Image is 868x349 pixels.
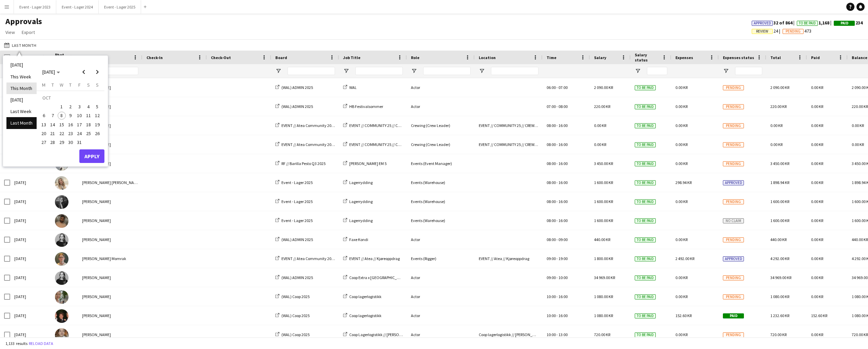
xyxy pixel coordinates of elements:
span: Job Title [343,55,360,60]
span: Photo [55,52,66,62]
span: Name [82,55,93,60]
span: 234 [834,20,863,26]
button: 08-10-2025 [57,111,66,120]
span: 21 [49,129,57,137]
span: [DATE] [42,69,55,75]
a: Lagerrydding [343,199,373,204]
span: 298.94 KR [675,180,692,185]
a: HB Festivalsommer [343,104,383,109]
span: 4 [84,103,93,111]
div: [DATE] [10,306,51,325]
span: T [69,82,72,88]
div: Events (Rigger) [407,249,475,268]
span: Salary status [635,52,659,62]
span: 8 [58,112,66,120]
span: 14 [49,121,57,129]
span: Expenses [675,55,693,60]
button: 20-10-2025 [39,129,48,138]
div: Crewing (Crew Leader) [407,116,475,135]
li: Last Month [6,117,37,129]
span: Approved [754,21,771,25]
button: 18-10-2025 [84,120,93,129]
a: Faxe Kondi [343,237,368,242]
span: 473 [783,28,811,34]
div: EVENT // Atea // Kjøreoppdrag [475,249,542,268]
button: 19-10-2025 [93,120,102,129]
button: 09-10-2025 [66,111,75,120]
a: Lagerrydding [343,218,373,223]
span: 10 [75,112,83,120]
span: To be paid [635,85,656,90]
input: Location Filter Input [491,67,538,75]
span: - [556,104,558,109]
a: Coop lagerlogistikk [343,313,381,318]
span: 22 [58,129,66,137]
span: 0.00 KR [852,142,864,147]
button: 24-10-2025 [75,129,84,138]
button: 02-10-2025 [66,102,75,111]
span: Paid [841,21,848,25]
div: [PERSON_NAME] Momrak [78,249,142,268]
li: [DATE] [6,94,37,106]
span: 11 [84,112,93,120]
span: EVENT // Atea Community 2025 [281,142,335,147]
span: - [556,180,558,185]
span: 27 [40,138,48,146]
span: Event - Lager 2025 [281,218,313,223]
span: Coop lagerlogistikk [349,313,381,318]
span: 18 [84,121,93,129]
span: EVENT // COMMUNITY 25 // CREW LEDERE [349,142,418,147]
span: 15 [58,121,66,129]
a: Event - Lager 2025 [275,180,313,185]
a: Event - Lager 2025 [275,218,313,223]
a: [PERSON_NAME] EM 5 [343,161,387,166]
div: [PERSON_NAME] [78,306,142,325]
button: Open Filter Menu [635,68,641,74]
span: (WAL) Coop 2025 [281,313,310,318]
div: [PERSON_NAME] [78,97,142,116]
span: 07:00 [547,104,556,109]
span: (WAL) ADMIN 2025 [281,275,313,280]
span: EVENT // Atea Community 2025 [281,256,335,261]
span: 08:00 [547,199,556,204]
button: Open Filter Menu [275,68,281,74]
button: 27-10-2025 [39,138,48,147]
button: Next month [91,65,104,79]
td: OCT [39,93,102,102]
span: 06:00 [547,85,556,90]
span: Pending [723,123,744,128]
div: [PERSON_NAME] [78,116,142,135]
img: Hedda Emanuelsen [55,290,68,304]
span: 0.00 KR [852,123,864,128]
img: Mathilde Bugen [55,233,68,247]
div: EVENT // COMMUNITY 25 // CREW LEDERE [475,116,542,135]
span: (WAL) ADMIN 2025 [281,85,313,90]
span: Salary [594,55,606,60]
span: 0.00 KR [811,161,823,166]
div: [DATE] [10,192,51,211]
span: Pending [723,85,744,90]
span: 16:00 [558,199,568,204]
button: 11-10-2025 [84,111,93,120]
button: 06-10-2025 [39,111,48,120]
li: This Month [6,82,37,94]
button: 05-10-2025 [93,102,102,111]
span: S [96,82,99,88]
span: Date [14,55,24,60]
img: Alexander Lien [55,328,68,342]
span: 12 [93,112,101,120]
div: [DATE] [10,230,51,249]
button: 26-10-2025 [93,129,102,138]
li: This Week [6,71,37,82]
span: [PERSON_NAME] EM 5 [349,161,387,166]
button: Reload data [27,340,55,347]
span: 24 [752,28,783,34]
span: 29 [58,138,66,146]
div: [PERSON_NAME] [PERSON_NAME] [78,173,142,192]
div: Actor [407,230,475,249]
span: View [5,29,15,35]
a: Coop lagerlogistikk [343,294,381,299]
span: 0.00 KR [675,85,688,90]
span: Event - Lager 2025 [281,199,313,204]
span: EVENT // Atea // Kjøreoppdrag [349,256,400,261]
